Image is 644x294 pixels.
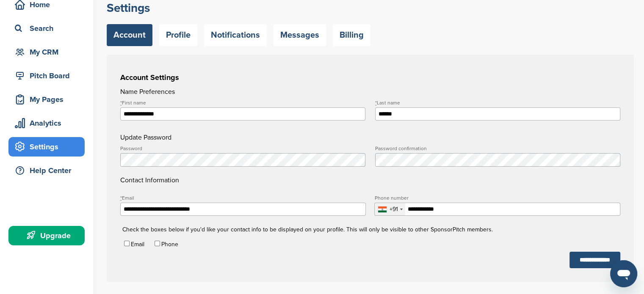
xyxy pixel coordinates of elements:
a: Account [107,24,152,46]
h4: Contact Information [120,146,620,185]
abbr: required [375,100,377,106]
h4: Update Password [120,132,620,143]
div: +91 [389,206,398,212]
div: My CRM [13,44,85,60]
label: Email [120,195,366,201]
div: Settings [13,139,85,154]
a: Profile [159,24,197,46]
label: Last name [375,100,620,105]
label: Phone number [374,195,620,201]
div: Search [13,21,85,36]
div: Help Center [13,163,85,178]
a: Upgrade [8,226,85,245]
a: Settings [8,137,85,157]
a: Help Center [8,161,85,180]
a: Search [8,19,85,38]
div: My Pages [13,92,85,107]
label: Phone [161,241,178,248]
abbr: required [120,100,122,106]
h3: Account Settings [120,71,620,83]
div: Pitch Board [13,68,85,83]
label: First name [120,100,365,105]
div: Selected country [375,203,405,215]
iframe: Button to launch messaging window [610,260,637,287]
a: Notifications [204,24,267,46]
a: Billing [333,24,370,46]
a: My CRM [8,42,85,62]
div: Upgrade [13,228,85,243]
label: Email [131,241,144,248]
a: Analytics [8,113,85,133]
div: Analytics [13,115,85,131]
a: Messages [274,24,326,46]
a: Pitch Board [8,66,85,85]
h2: Settings [107,0,634,16]
abbr: required [120,195,122,201]
label: Password [120,146,365,151]
label: Password confirmation [375,146,620,151]
a: My Pages [8,90,85,109]
h4: Name Preferences [120,87,620,97]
